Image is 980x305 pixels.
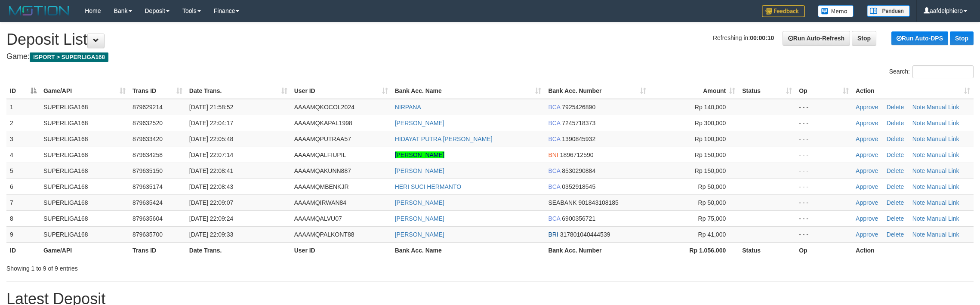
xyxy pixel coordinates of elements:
span: 879635424 [133,199,163,206]
th: Action [852,242,974,258]
th: ID: activate to sort column descending [6,83,40,99]
a: Run Auto-DPS [891,31,948,45]
td: 6 [6,179,40,194]
a: [PERSON_NAME] [395,151,444,158]
span: Rp 150,000 [695,167,726,174]
th: User ID: activate to sort column ascending [291,83,391,99]
span: Rp 150,000 [695,151,726,158]
td: - - - [795,210,852,226]
span: Copy 1896712590 to clipboard [560,151,594,158]
a: Note [912,136,925,142]
span: 879635700 [133,231,163,238]
span: BCA [548,167,560,174]
span: [DATE] 22:08:43 [189,183,233,190]
a: Manual Link [927,136,959,142]
th: Status [739,242,795,258]
td: SUPERLIGA168 [40,99,129,115]
td: - - - [795,147,852,163]
td: SUPERLIGA168 [40,115,129,131]
td: - - - [795,163,852,179]
a: Stop [950,31,974,45]
a: Manual Link [927,120,959,126]
span: [DATE] 22:05:48 [189,136,233,142]
td: - - - [795,99,852,115]
th: Trans ID [129,242,186,258]
td: SUPERLIGA168 [40,131,129,147]
h1: Deposit List [6,31,974,48]
a: Approve [856,215,878,222]
th: Bank Acc. Name [391,242,545,258]
a: Manual Link [927,199,959,206]
img: MOTION_logo.png [6,4,72,17]
td: 3 [6,131,40,147]
a: Stop [852,31,876,46]
a: HERI SUCI HERMANTO [395,183,462,190]
td: 5 [6,163,40,179]
a: Delete [887,215,904,222]
td: 8 [6,210,40,226]
th: Date Trans.: activate to sort column ascending [186,83,291,99]
span: AAAAMQKAPAL1998 [294,120,352,126]
h4: Game: [6,52,974,61]
span: AAAAMQIRWAN84 [294,199,346,206]
th: Op: activate to sort column ascending [795,83,852,99]
span: BCA [548,120,560,126]
img: Button%20Memo.svg [818,5,854,17]
span: [DATE] 21:58:52 [189,104,233,111]
span: AAAAMQALFIUPIL [294,151,346,158]
span: Copy 7245718373 to clipboard [562,120,595,126]
a: Manual Link [927,104,959,111]
span: Refreshing in: [713,34,774,41]
a: Delete [887,104,904,111]
td: SUPERLIGA168 [40,210,129,226]
span: BRI [548,231,558,238]
span: BNI [548,151,558,158]
span: [DATE] 22:09:24 [189,215,233,222]
span: 879629214 [133,104,163,111]
a: [PERSON_NAME] [395,199,444,206]
span: Rp 300,000 [695,120,726,126]
th: Op [795,242,852,258]
span: 879633420 [133,136,163,142]
th: Bank Acc. Name: activate to sort column ascending [391,83,545,99]
td: - - - [795,194,852,210]
div: Showing 1 to 9 of 9 entries [6,261,402,273]
span: Rp 50,000 [698,183,726,190]
a: Approve [856,199,878,206]
th: ID [6,242,40,258]
td: 7 [6,194,40,210]
td: SUPERLIGA168 [40,163,129,179]
a: [PERSON_NAME] [395,231,444,238]
a: Delete [887,151,904,158]
a: Note [912,183,925,190]
td: - - - [795,179,852,194]
span: Copy 8530290884 to clipboard [562,167,595,174]
th: Game/API [40,242,129,258]
span: 879634258 [133,151,163,158]
td: SUPERLIGA168 [40,179,129,194]
span: AAAAMQPUTRAA57 [294,136,351,142]
span: Rp 140,000 [695,104,726,111]
th: Amount: activate to sort column ascending [650,83,739,99]
span: 879635604 [133,215,163,222]
span: AAAAMQPALKONT88 [294,231,354,238]
a: Delete [887,199,904,206]
a: Note [912,104,925,111]
span: BCA [548,136,560,142]
td: SUPERLIGA168 [40,226,129,242]
label: Search: [889,65,974,78]
span: AAAAMQMBENKJR [294,183,349,190]
a: Delete [887,120,904,126]
span: Copy 7925426890 to clipboard [562,104,595,111]
span: AAAAMQKOCOL2024 [294,104,354,111]
a: Manual Link [927,167,959,174]
input: Search: [912,65,974,78]
a: Manual Link [927,151,959,158]
span: AAAAMQALVU07 [294,215,342,222]
a: Manual Link [927,231,959,238]
span: Rp 100,000 [695,136,726,142]
span: AAAAMQAKUNN887 [294,167,351,174]
td: SUPERLIGA168 [40,194,129,210]
a: Note [912,120,925,126]
span: Copy 6900356721 to clipboard [562,215,595,222]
